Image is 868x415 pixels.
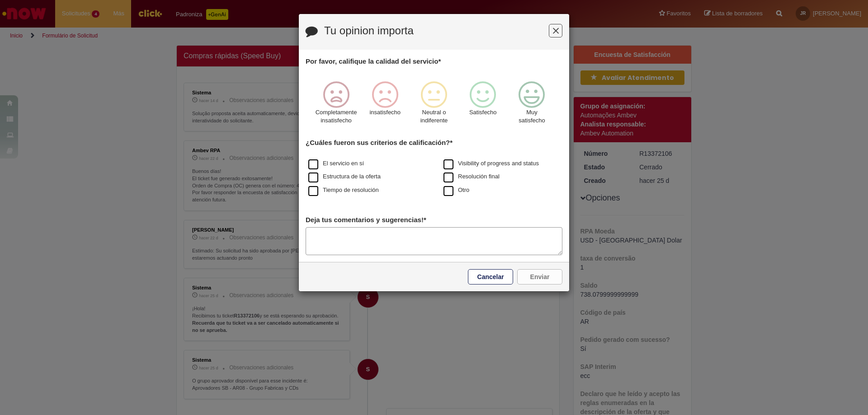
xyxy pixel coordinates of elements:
label: Tiempo de resolución [308,186,379,195]
label: Tu opinion importa [324,25,414,37]
label: Deja tus comentarios y sugerencias!* [306,215,426,224]
div: Muy satisfecho [509,75,555,136]
button: Cancelar [468,269,513,284]
div: ¿Cuáles fueron sus criterios de calificación?* [306,138,562,197]
label: Estructura de la oferta [308,173,381,181]
label: Resolución final [443,173,500,181]
label: El servicio en sí [308,159,364,168]
label: Otro [443,186,469,195]
label: Por favor, califique la calidad del servicio* [306,56,441,66]
label: Visibility of progress and status [443,159,539,168]
p: insatisfecho [369,108,401,117]
div: Neutral o indiferente [411,75,457,136]
div: insatisfecho [362,75,408,136]
div: Completamente insatisfecho [313,75,359,136]
p: Satisfecho [469,108,497,117]
p: Completamente insatisfecho [316,108,357,125]
div: Satisfecho [460,75,506,136]
p: Neutral o indiferente [418,108,450,125]
p: Muy satisfecho [515,108,548,125]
